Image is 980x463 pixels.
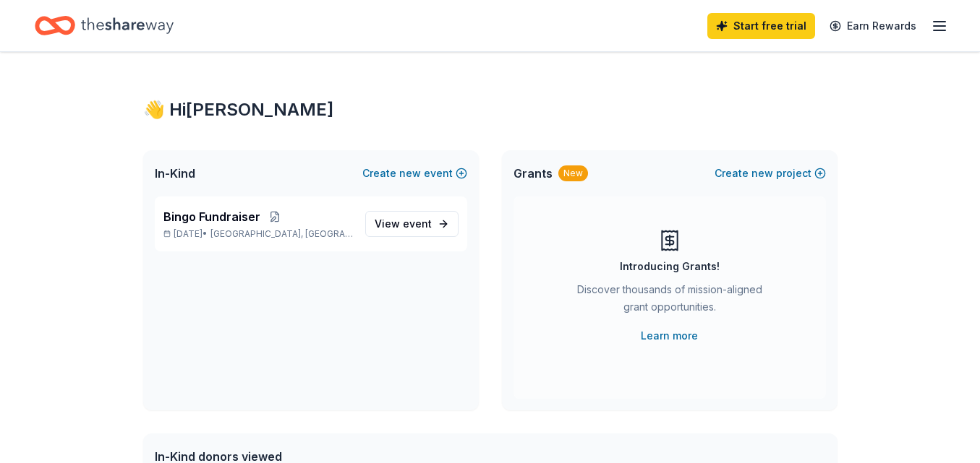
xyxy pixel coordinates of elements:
span: In-Kind [155,165,195,182]
span: event [403,217,432,230]
a: Home [35,9,174,43]
div: Introducing Grants! [620,258,720,275]
div: 👋 Hi [PERSON_NAME] [143,98,838,121]
p: [DATE] • [163,228,354,240]
a: Start free trial [707,13,815,39]
span: Bingo Fundraiser [163,208,260,225]
div: Discover thousands of mission-aligned grant opportunities. [571,281,768,321]
button: Createnewproject [715,165,826,182]
button: Createnewevent [362,165,467,182]
span: [GEOGRAPHIC_DATA], [GEOGRAPHIC_DATA] [210,228,353,240]
span: new [751,165,773,182]
a: Earn Rewards [821,13,925,39]
a: View event [365,211,459,237]
a: Learn more [641,327,698,345]
span: Grants [514,165,553,182]
div: New [558,165,588,181]
span: new [399,165,421,182]
span: View [375,215,432,233]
